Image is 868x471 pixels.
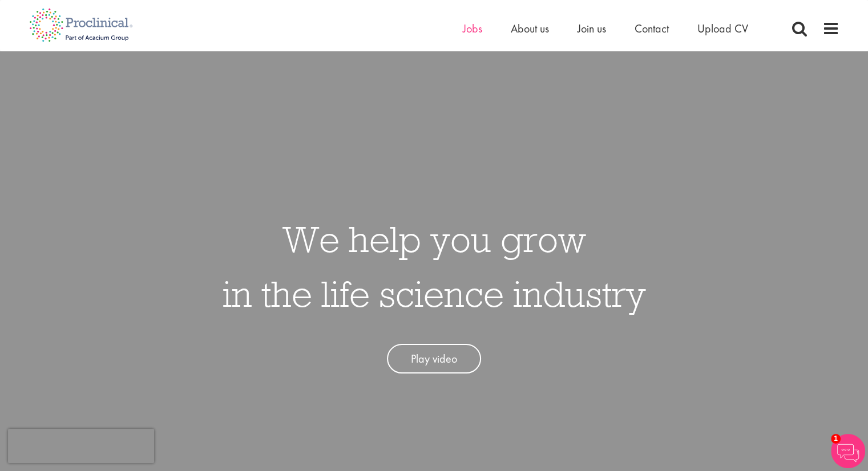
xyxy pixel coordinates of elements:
[578,21,606,36] a: Join us
[697,21,748,36] a: Upload CV
[635,21,669,36] a: Contact
[387,344,481,374] a: Play video
[831,434,841,444] span: 1
[463,21,482,36] a: Jobs
[831,434,865,468] img: Chatbot
[511,21,549,36] a: About us
[223,212,646,321] h1: We help you grow in the life science industry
